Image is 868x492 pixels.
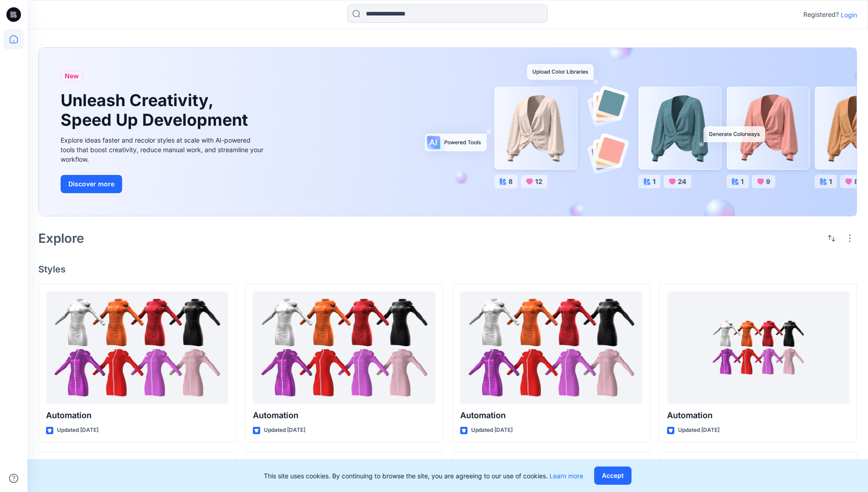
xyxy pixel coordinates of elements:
[38,264,857,275] h4: Styles
[460,409,642,422] p: Automation
[61,175,266,193] a: Discover more
[57,425,98,435] p: Updated [DATE]
[803,9,839,20] p: Registered?
[667,292,849,404] a: Automation
[550,472,583,480] a: Learn more
[253,409,435,422] p: Automation
[667,409,849,422] p: Automation
[841,10,857,20] p: Login
[253,292,435,404] a: Automation
[46,292,228,404] a: Automation
[61,175,122,193] button: Discover more
[61,135,266,164] div: Explore ideas faster and recolor styles at scale with AI-powered tools that boost creativity, red...
[46,409,228,422] p: Automation
[594,466,632,485] button: Accept
[460,292,642,404] a: Automation
[65,71,79,82] span: New
[38,231,84,246] h2: Explore
[264,425,305,435] p: Updated [DATE]
[61,91,252,130] h1: Unleash Creativity, Speed Up Development
[264,471,583,481] p: This site uses cookies. By continuing to browse the site, you are agreeing to our use of cookies.
[471,425,513,435] p: Updated [DATE]
[678,425,719,435] p: Updated [DATE]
